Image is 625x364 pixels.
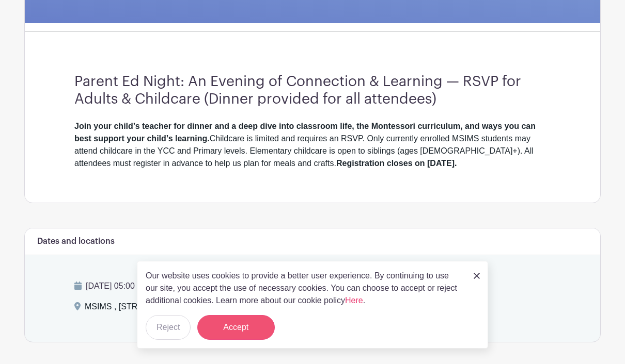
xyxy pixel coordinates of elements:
[336,159,457,168] strong: Registration closes on [DATE].
[74,73,551,108] h3: Parent Ed Night: An Evening of Connection & Learning — RSVP for Adults & Childcare (Dinner provid...
[345,296,363,305] a: Here
[74,280,551,292] p: [DATE] 05:00 pm to 06:00 pm
[74,120,551,170] div: Childcare is limited and requires an RSVP. Only currently enrolled MSIMS students may attend chil...
[474,273,480,279] img: close_button-5f87c8562297e5c2d7936805f587ecaba9071eb48480494691a3f1689db116b3.svg
[146,270,463,307] p: Our website uses cookies to provide a better user experience. By continuing to use our site, you ...
[146,315,191,340] button: Reject
[197,315,275,340] button: Accept
[74,122,536,143] strong: Join your child’s teacher for dinner and a deep dive into classroom life, the Montessori curricul...
[85,301,200,317] div: MSIMS , [STREET_ADDRESS]
[37,237,115,246] h6: Dates and locations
